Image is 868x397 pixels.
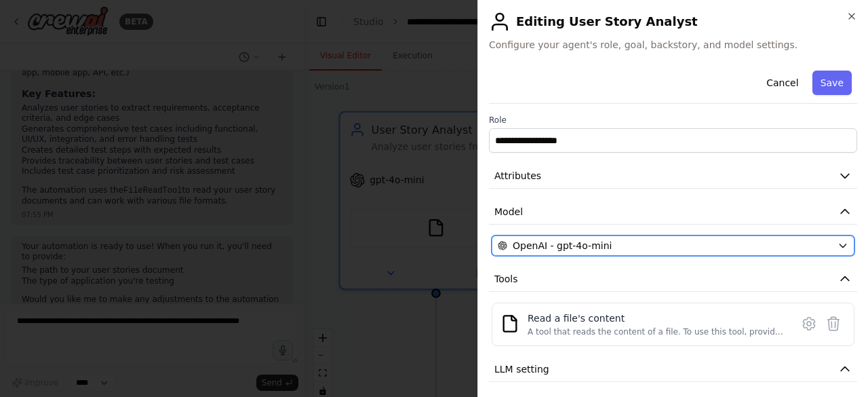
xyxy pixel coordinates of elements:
[494,362,549,376] span: LLM setting
[528,326,783,337] div: A tool that reads the content of a file. To use this tool, provide a 'file_path' parameter with t...
[489,267,857,292] button: Tools
[500,314,519,333] img: FileReadTool
[812,71,852,95] button: Save
[494,169,541,183] span: Attributes
[489,115,857,126] label: Role
[489,164,857,189] button: Attributes
[758,71,806,95] button: Cancel
[494,205,523,219] span: Model
[528,311,783,325] div: Read a file's content
[797,311,821,336] button: Configure tool
[821,311,846,336] button: Delete tool
[489,11,857,33] h2: Editing User Story Analyst
[492,235,854,256] button: OpenAI - gpt-4o-mini
[494,272,518,286] span: Tools
[489,200,857,225] button: Model
[489,357,857,382] button: LLM setting
[489,38,857,52] span: Configure your agent's role, goal, backstory, and model settings.
[513,239,612,252] span: OpenAI - gpt-4o-mini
